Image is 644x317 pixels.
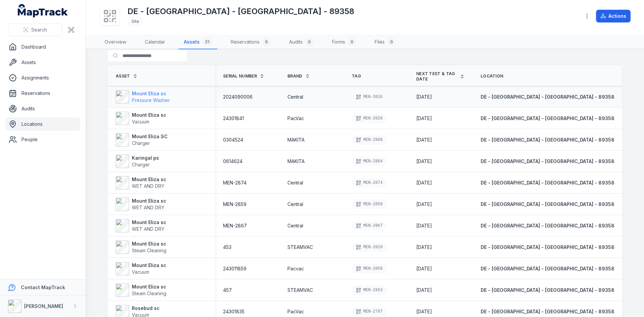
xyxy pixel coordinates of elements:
[116,262,166,275] a: Mount Eliza scVacuum
[416,94,432,100] span: [DATE]
[116,73,130,79] span: Asset
[481,158,614,165] a: DE - [GEOGRAPHIC_DATA] - [GEOGRAPHIC_DATA] - 89358
[132,248,166,253] span: Steam Cleaning
[223,201,247,208] span: MEN-2859
[116,283,166,297] a: Mount Eliza scSteam Cleaning
[416,158,432,165] time: 3/10/26, 12:25:00 AM
[132,226,164,232] span: WET AND DRY
[132,205,164,210] span: WET AND DRY
[481,94,614,100] a: DE - [GEOGRAPHIC_DATA] - [GEOGRAPHIC_DATA] - 89358
[352,221,387,230] div: MEN-2867
[416,201,432,207] span: [DATE]
[481,201,614,207] span: DE - [GEOGRAPHIC_DATA] - [GEOGRAPHIC_DATA] - 89358
[287,158,305,165] span: MAKITA
[132,176,166,183] strong: Mount Eliza sc
[24,303,63,309] strong: [PERSON_NAME]
[416,223,432,228] span: [DATE]
[416,266,432,271] span: [DATE]
[116,198,166,211] a: Mount Eliza scWET AND DRY
[416,287,432,294] time: 9/25/2025, 10:00:00 AM
[352,285,387,295] div: MEN-2853
[352,264,387,273] div: MEN-2858
[481,73,503,79] span: Location
[416,244,432,250] span: [DATE]
[481,94,614,100] span: DE - [GEOGRAPHIC_DATA] - [GEOGRAPHIC_DATA] - 89358
[287,137,305,143] span: MAKITA
[287,244,313,251] span: STEAMVAC
[223,73,264,79] a: Serial Number
[116,133,168,147] a: Mount Eliza SCCharger
[416,137,432,143] span: [DATE]
[5,102,80,115] a: Audits
[416,137,432,143] time: 3/12/26, 12:25:00 AM
[481,287,614,294] a: DE - [GEOGRAPHIC_DATA] - [GEOGRAPHIC_DATA] - 89358
[481,222,614,229] a: DE - [GEOGRAPHIC_DATA] - [GEOGRAPHIC_DATA] - 89358
[481,287,614,293] span: DE - [GEOGRAPHIC_DATA] - [GEOGRAPHIC_DATA] - 89358
[132,290,166,296] span: Steam Cleaning
[416,287,432,293] span: [DATE]
[481,137,614,143] span: DE - [GEOGRAPHIC_DATA] - [GEOGRAPHIC_DATA] - 89358
[223,308,245,315] span: 24301835
[223,179,247,186] span: MEN-2874
[387,38,395,46] div: 0
[202,38,212,46] div: 21
[5,71,80,85] a: Assignments
[132,183,164,189] span: WET AND DRY
[352,200,387,209] div: MEN-2859
[127,17,143,26] div: Site
[287,287,313,294] span: STEAMVAC
[5,40,80,54] a: Dashboard
[99,35,131,49] a: Overview
[5,87,80,100] a: Reservations
[287,73,310,79] a: Brand
[225,35,276,49] a: Reservations0
[132,241,166,247] strong: Mount Eliza sc
[284,35,319,49] a: Audits0
[287,73,303,79] span: Brand
[352,243,387,252] div: MEN-2829
[132,269,149,275] span: Vacuum
[481,244,614,251] a: DE - [GEOGRAPHIC_DATA] - [GEOGRAPHIC_DATA] - 89358
[481,179,614,186] a: DE - [GEOGRAPHIC_DATA] - [GEOGRAPHIC_DATA] - 89358
[116,155,159,168] a: Karingal psCharger
[132,283,166,290] strong: Mount Eliza sc
[140,35,170,49] a: Calendar
[481,158,614,164] span: DE - [GEOGRAPHIC_DATA] - [GEOGRAPHIC_DATA] - 89358
[369,35,401,49] a: Files0
[223,222,247,229] span: MEN-2867
[116,176,166,190] a: Mount Eliza scWET AND DRY
[132,133,168,140] strong: Mount Eliza SC
[352,92,387,102] div: MEN-3616
[132,97,170,103] span: Pressure Washer
[116,73,138,79] a: Asset
[132,305,160,312] strong: Rosebud sc
[178,35,217,49] a: Assets21
[287,265,304,272] span: Pacvac
[132,262,166,269] strong: Mount Eliza sc
[18,4,68,17] a: MapTrack
[481,308,614,315] a: DE - [GEOGRAPHIC_DATA] - [GEOGRAPHIC_DATA] - 89358
[305,38,313,46] div: 0
[481,201,614,208] a: DE - [GEOGRAPHIC_DATA] - [GEOGRAPHIC_DATA] - 89358
[116,241,166,254] a: Mount Eliza scSteam Cleaning
[132,90,170,97] strong: Mount Eliza sc
[223,94,253,100] span: 2024090006
[481,266,614,271] span: DE - [GEOGRAPHIC_DATA] - [GEOGRAPHIC_DATA] - 89358
[287,115,304,122] span: PacVac
[352,307,387,316] div: MEN-2787
[481,265,614,272] a: DE - [GEOGRAPHIC_DATA] - [GEOGRAPHIC_DATA] - 89358
[223,287,232,294] span: 457
[223,137,243,143] span: 0304524
[348,38,356,46] div: 0
[416,158,432,164] span: [DATE]
[416,94,432,100] time: 3/11/2026, 12:00:00 AM
[416,265,432,272] time: 3/11/2026, 12:00:00 AM
[416,309,432,314] span: [DATE]
[416,244,432,251] time: 3/11/2026, 12:00:00 AM
[116,219,166,232] a: Mount Eliza scWET AND DRY
[416,180,432,186] span: [DATE]
[416,71,465,82] a: Next test & tag date
[481,180,614,186] span: DE - [GEOGRAPHIC_DATA] - [GEOGRAPHIC_DATA] - 89358
[223,158,243,165] span: 0614624
[116,112,166,125] a: Mount Eliza scVacuum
